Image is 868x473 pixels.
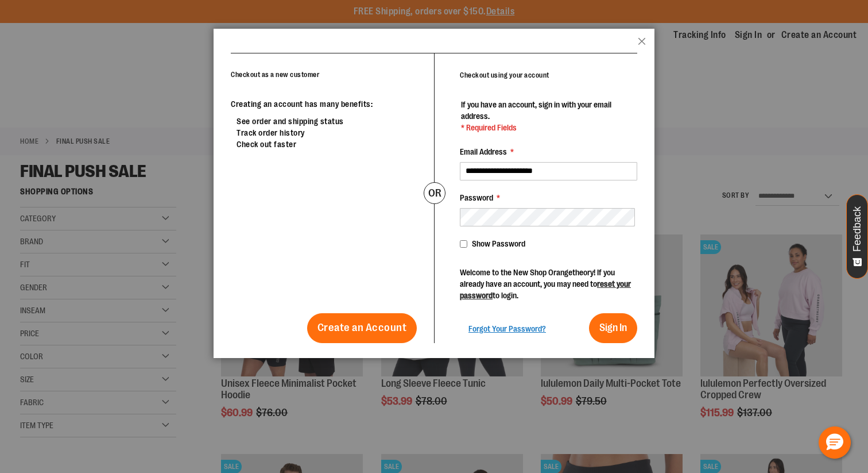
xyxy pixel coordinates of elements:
button: Hello, have a question? Let’s chat. [819,426,851,459]
a: Forgot Your Password? [468,323,546,334]
li: See order and shipping status [237,116,417,127]
button: Sign In [589,313,637,343]
div: or [424,182,445,204]
span: Email Address [460,147,507,156]
strong: Checkout using your account [460,71,549,79]
span: Sign In [599,322,627,333]
span: Password [460,193,493,202]
a: Create an Account [307,313,417,343]
li: Check out faster [237,139,417,150]
span: Feedback [852,206,863,252]
strong: Checkout as a new customer [231,71,319,79]
p: Creating an account has many benefits: [231,98,417,110]
span: If you have an account, sign in with your email address. [461,100,611,121]
li: Track order history [237,127,417,139]
span: Show Password [472,239,525,248]
a: reset your password [460,279,631,300]
span: Forgot Your Password? [468,324,546,333]
p: Welcome to the New Shop Orangetheory! If you already have an account, you may need to to login. [460,267,637,301]
button: Feedback - Show survey [846,194,868,279]
span: Create an Account [317,321,407,334]
span: * Required Fields [461,122,636,133]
